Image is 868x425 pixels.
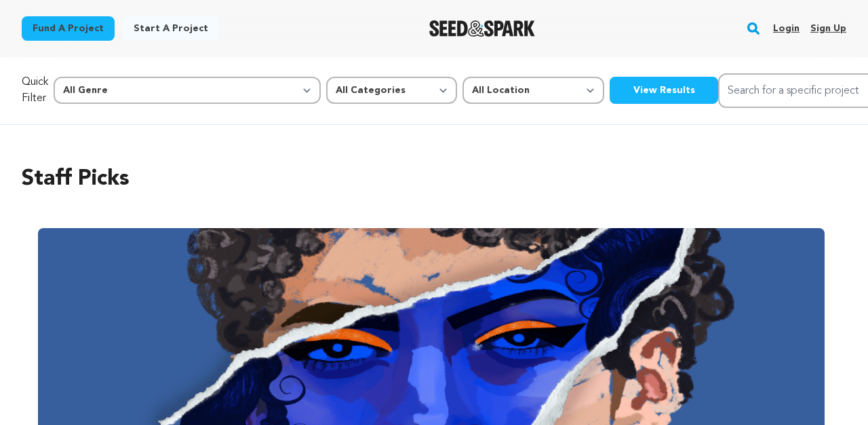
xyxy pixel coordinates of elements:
p: Quick Filter [22,74,48,107]
a: Seed&Spark Homepage [429,20,536,37]
a: Login [773,18,800,39]
a: Start a project [123,16,219,41]
button: View Results [610,77,718,104]
a: Fund a project [22,16,115,41]
a: Sign up [810,18,846,39]
h2: Staff Picks [22,163,846,196]
img: Seed&Spark Logo Dark Mode [429,20,536,37]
